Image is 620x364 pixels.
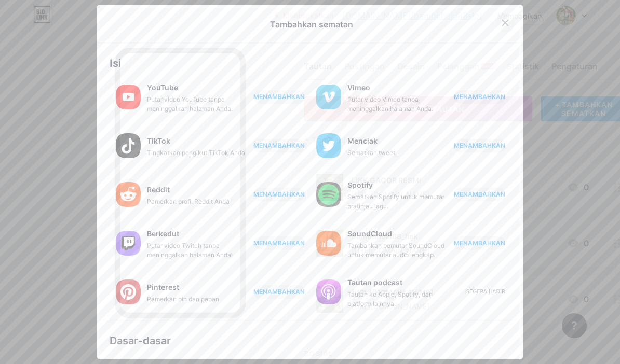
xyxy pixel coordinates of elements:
[147,242,233,259] font: Putar video Twitch tanpa meninggalkan halaman Anda.
[454,142,505,149] font: MENAMBAHKAN
[347,242,444,259] font: Tambahkan pemutar SoundCloud untuk memutar audio lengkap.
[147,198,230,205] font: Pamerkan profil Reddit Anda
[147,149,245,157] font: Tingkatkan pengikut TikTok Anda
[253,285,305,299] button: MENAMBAHKAN
[347,83,370,92] font: Vimeo
[347,180,373,189] font: Spotify
[253,190,305,198] font: MENAMBAHKAN
[147,295,219,303] font: Pamerkan pin dan papan
[347,229,392,238] font: SoundCloud
[253,90,305,104] button: MENAMBAHKAN
[347,136,378,145] font: Menciak
[253,239,305,247] font: MENAMBAHKAN
[316,85,341,109] img: vimeo
[116,85,141,109] img: Youtube
[347,95,433,113] font: Putar video Vimeo tanpa meninggalkan halaman Anda.
[147,283,179,291] font: Pinterest
[253,93,305,101] font: MENAMBAHKAN
[454,236,505,250] button: MENAMBAHKAN
[147,185,170,194] font: Reddit
[253,236,305,250] button: MENAMBAHKAN
[454,93,505,101] font: MENAMBAHKAN
[147,83,178,92] font: YouTube
[270,19,353,30] font: Tambahkan sematan
[110,334,171,347] font: Dasar-dasar
[466,289,505,295] font: Segera hadir
[347,278,402,287] font: Tautan podcast
[316,182,341,207] img: Spotify
[253,188,305,201] button: MENAMBAHKAN
[147,136,170,145] font: TikTok
[454,239,505,247] font: MENAMBAHKAN
[454,190,505,198] font: MENAMBAHKAN
[347,193,444,210] font: Sematkan Spotify untuk memutar pratinjau lagu.
[316,279,341,304] img: tautan podcast
[116,182,141,207] img: reddit
[316,133,341,158] img: twitter
[454,139,505,152] button: MENAMBAHKAN
[116,133,141,158] img: tiktok
[316,231,341,256] img: soundcloud
[116,279,141,304] img: Pinterest
[253,288,305,296] font: MENAMBAHKAN
[253,139,305,152] button: MENAMBAHKAN
[253,142,305,149] font: MENAMBAHKAN
[147,95,233,113] font: Putar video YouTube tanpa meninggalkan halaman Anda.
[147,229,179,238] font: Berkedut
[116,231,141,256] img: berkedut
[347,290,433,307] font: Tautan ke Apple, Spotify, dan platform lainnya.
[347,149,397,157] font: Sematkan tweet.
[454,90,505,104] button: MENAMBAHKAN
[110,57,121,69] font: Isi
[454,188,505,201] button: MENAMBAHKAN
